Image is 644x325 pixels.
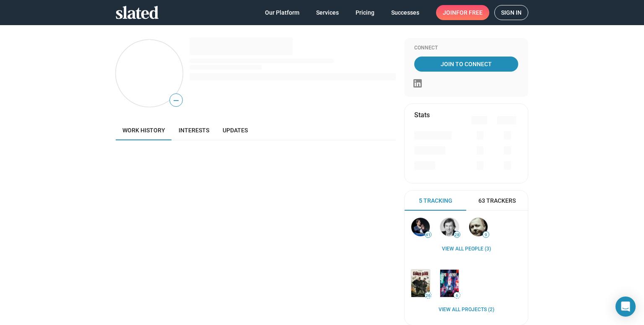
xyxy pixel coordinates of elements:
[116,120,172,140] a: Work history
[316,5,339,20] span: Services
[456,5,483,20] span: for free
[454,232,460,237] span: 28
[615,297,636,317] div: Open Intercom Messenger
[216,120,254,140] a: Updates
[425,293,431,298] span: 26
[170,95,182,106] span: —
[265,5,299,20] span: Our Platform
[179,127,209,134] span: Interests
[483,232,489,237] span: 9
[411,270,430,297] img: DANGER CLOSE
[469,218,488,236] img: neil thompson
[436,5,489,20] a: Joinfor free
[414,45,518,52] div: Connect
[411,218,430,236] img: Stephan Paternot
[416,57,517,72] span: Join To Connect
[356,5,374,20] span: Pricing
[442,246,491,253] a: View all People (3)
[419,197,452,205] span: 5 Tracking
[501,5,522,20] span: Sign in
[172,120,216,140] a: Interests
[440,270,459,297] img: Rapid Eye Movement
[223,127,248,134] span: Updates
[258,5,306,20] a: Our Platform
[439,307,494,313] a: View all Projects (2)
[478,197,516,205] span: 63 Trackers
[494,5,528,20] a: Sign in
[410,268,431,299] a: DANGER CLOSE
[425,232,431,237] span: 41
[440,218,459,236] img: Bernie Stampfer
[439,268,460,299] a: Rapid Eye Movement
[443,5,483,20] span: Join
[414,57,518,72] a: Join To Connect
[391,5,419,20] span: Successes
[309,5,345,20] a: Services
[414,111,430,119] mat-card-title: Stats
[454,293,460,298] span: 6
[122,127,165,134] span: Work history
[349,5,381,20] a: Pricing
[384,5,426,20] a: Successes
